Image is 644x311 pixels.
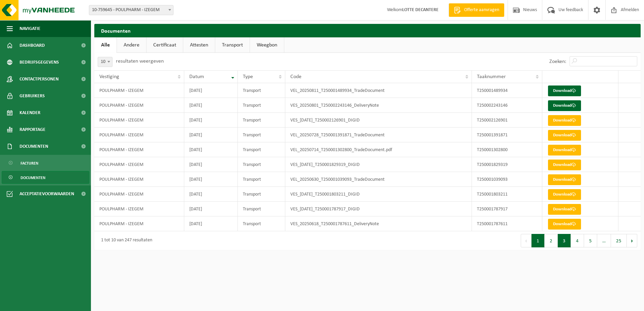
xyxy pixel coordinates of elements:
[20,37,45,54] span: Dashboard
[184,157,238,172] td: [DATE]
[548,204,581,215] a: Download
[472,98,542,113] td: T250002243146
[116,59,164,64] label: resultaten weergeven
[20,104,40,121] span: Kalender
[184,128,238,142] td: [DATE]
[472,83,542,98] td: T250001489934
[94,113,184,128] td: POULPHARM - IZEGEM
[548,100,581,111] a: Download
[472,113,542,128] td: T250002126901
[94,172,184,187] td: POULPHARM - IZEGEM
[472,142,542,157] td: T250001302800
[545,234,558,247] button: 2
[472,187,542,202] td: T250001803211
[184,187,238,202] td: [DATE]
[94,37,117,53] a: Alle
[243,74,253,79] span: Type
[94,157,184,172] td: POULPHARM - IZEGEM
[250,37,284,53] a: Weegbon
[285,172,472,187] td: VEL_20250630_T250001039093_TradeDocument
[94,24,641,37] h2: Documenten
[20,54,59,71] span: Bedrijfsgegevens
[20,185,74,202] span: Acceptatievoorwaarden
[521,234,532,247] button: Previous
[147,37,183,53] a: Certificaat
[20,138,48,155] span: Documenten
[98,57,112,67] span: 10
[89,5,173,15] span: 10-759645 - POULPHARM - IZEGEM
[94,202,184,216] td: POULPHARM - IZEGEM
[89,5,173,15] span: 10-759645 - POULPHARM - IZEGEM
[548,145,581,155] a: Download
[285,113,472,128] td: VES_[DATE]_T250002126901_DIGID
[238,157,285,172] td: Transport
[558,234,571,247] button: 3
[611,234,627,247] button: 25
[117,37,146,53] a: Andere
[98,57,112,67] span: 10
[290,74,301,79] span: Code
[548,85,581,96] a: Download
[285,83,472,98] td: VEL_20250811_T250001489934_TradeDocument
[548,130,581,141] a: Download
[2,157,89,169] a: Facturen
[627,234,637,247] button: Next
[184,202,238,216] td: [DATE]
[571,234,584,247] button: 4
[189,74,204,79] span: Datum
[184,113,238,128] td: [DATE]
[20,121,45,138] span: Rapportage
[238,187,285,202] td: Transport
[21,171,45,184] span: Documenten
[20,20,40,37] span: Navigatie
[549,59,566,64] label: Zoeken:
[477,74,506,79] span: Taaknummer
[184,142,238,157] td: [DATE]
[238,113,285,128] td: Transport
[462,7,501,13] span: Offerte aanvragen
[402,7,439,12] strong: LOTTE DECANTERE
[94,128,184,142] td: POULPHARM - IZEGEM
[285,128,472,142] td: VEL_20250728_T250001391871_TradeDocument
[449,3,504,17] a: Offerte aanvragen
[238,216,285,231] td: Transport
[285,142,472,157] td: VEL_20250714_T250001302800_TradeDocument.pdf
[238,172,285,187] td: Transport
[548,115,581,126] a: Download
[184,83,238,98] td: [DATE]
[472,172,542,187] td: T250001039093
[238,142,285,157] td: Transport
[548,174,581,185] a: Download
[472,202,542,216] td: T250001787917
[472,157,542,172] td: T250001829319
[548,160,581,170] a: Download
[285,98,472,113] td: VES_20250801_T250002243146_DeliveryNote
[532,234,545,247] button: 1
[238,128,285,142] td: Transport
[285,202,472,216] td: VES_[DATE]_T250001787917_DIGID
[238,202,285,216] td: Transport
[285,157,472,172] td: VES_[DATE]_T250001829319_DIGID
[238,83,285,98] td: Transport
[548,219,581,230] a: Download
[184,172,238,187] td: [DATE]
[20,88,45,104] span: Gebruikers
[184,216,238,231] td: [DATE]
[20,71,59,88] span: Contactpersonen
[98,235,152,247] div: 1 tot 10 van 247 resultaten
[94,216,184,231] td: POULPHARM - IZEGEM
[94,187,184,202] td: POULPHARM - IZEGEM
[548,189,581,200] a: Download
[183,37,215,53] a: Attesten
[94,98,184,113] td: POULPHARM - IZEGEM
[285,187,472,202] td: VES_[DATE]_T250001803211_DIGID
[99,74,119,79] span: Vestiging
[215,37,250,53] a: Transport
[285,216,472,231] td: VES_20250618_T250001787611_DeliveryNote
[21,157,38,170] span: Facturen
[584,234,597,247] button: 5
[472,216,542,231] td: T250001787611
[94,142,184,157] td: POULPHARM - IZEGEM
[2,171,89,184] a: Documenten
[94,83,184,98] td: POULPHARM - IZEGEM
